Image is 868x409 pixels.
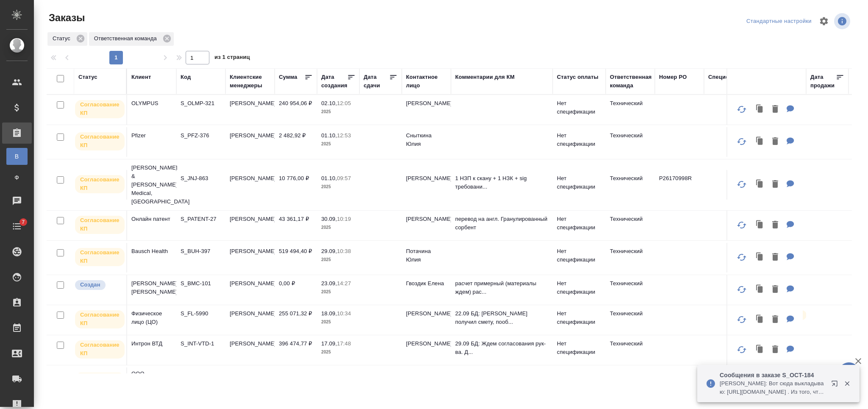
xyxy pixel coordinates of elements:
[768,176,782,193] button: Удалить
[752,311,768,328] button: Клонировать
[606,275,655,305] td: Технический
[455,309,548,326] p: 22.09 БД: [PERSON_NAME] получил смету, пооб...
[275,367,317,397] td: 50 937,73 ₽
[275,305,317,335] td: 255 071,32 ₽
[337,100,351,106] p: 12:05
[181,339,221,348] p: S_INT-VTD-1
[655,170,704,200] td: P26170998R
[838,380,856,387] button: Закрыть
[337,310,351,317] p: 10:34
[53,34,73,43] p: Статус
[131,73,151,81] div: Клиент
[606,367,655,397] td: Технический
[337,373,351,379] p: 12:31
[80,133,120,150] p: Согласование КП
[74,279,122,291] div: Выставляется автоматически при создании заказа
[279,73,297,81] div: Сумма
[80,311,120,328] p: Согласование КП
[321,256,355,264] p: 2025
[78,73,97,81] div: Статус
[732,247,752,267] button: Обновить
[606,243,655,273] td: Технический
[131,309,172,326] p: Физическое лицо (ЦО)
[131,247,172,256] p: Bausch Health
[768,249,782,266] button: Удалить
[6,148,28,165] a: В
[214,52,250,64] span: из 1 страниц
[181,372,221,380] p: S_NIN-42
[752,133,768,150] button: Клонировать
[225,335,275,365] td: [PERSON_NAME]
[275,275,317,305] td: 0,00 ₽
[752,341,768,359] button: Клонировать
[80,216,120,233] p: Согласование КП
[455,279,548,296] p: расчет примерный (материалы ждем) рас...
[80,175,120,192] p: Согласование КП
[732,174,752,195] button: Обновить
[131,339,172,348] p: Интрон ВТД
[455,174,548,191] p: 1 НЗП к скану + 1 НЗК + sig требовани...
[402,127,451,157] td: Сныткина Юлия
[720,379,826,396] p: [PERSON_NAME]: Вот сюда выкладываю: [URL][DOMAIN_NAME] . Из того, что мы ищем, пока не нахожу.
[768,311,782,328] button: Удалить
[321,175,337,181] p: 01.10,
[768,217,782,234] button: Удалить
[402,367,451,397] td: [PERSON_NAME]
[131,131,172,140] p: Pfizer
[181,131,221,140] p: S_PFZ-376
[782,311,798,328] button: Для КМ: 22.09 БД: Николай получил смету, пообщал ОС и пропал( Но документы будут в другом составе...
[606,211,655,240] td: Технический
[181,73,191,81] div: Код
[225,305,275,335] td: [PERSON_NAME]
[553,95,606,125] td: Нет спецификации
[732,131,752,152] button: Обновить
[275,335,317,365] td: 396 474,77 ₽
[553,243,606,273] td: Нет спецификации
[553,211,606,240] td: Нет спецификации
[732,215,752,235] button: Обновить
[402,211,451,240] td: [PERSON_NAME]
[275,211,317,240] td: 43 361,17 ₽
[768,101,782,118] button: Удалить
[321,140,355,148] p: 2025
[80,100,120,117] p: Согласование КП
[752,249,768,266] button: Клонировать
[337,175,351,181] p: 09:57
[834,13,852,29] span: Посмотреть информацию
[181,309,221,318] p: S_FL-5990
[131,370,172,395] p: ООО «Нефтегазовые инновации»
[732,279,752,300] button: Обновить
[230,73,270,90] div: Клиентские менеджеры
[321,318,355,326] p: 2025
[321,100,337,106] p: 02.10,
[11,173,23,182] span: Ф
[402,335,451,365] td: [PERSON_NAME]
[455,372,548,389] p: 10.09 - пинаю клиента - ОС: Постараю...
[406,73,447,90] div: Контактное лицо
[321,280,337,287] p: 23.09,
[131,279,172,296] p: [PERSON_NAME] [PERSON_NAME]
[826,375,846,395] button: Открыть в новой вкладке
[337,248,351,254] p: 10:38
[321,73,347,90] div: Дата создания
[337,132,351,139] p: 12:53
[455,215,548,232] p: перевод на англ. Гранулированный сорбент
[455,339,548,356] p: 29.09 БД: Ждем согласования рук-ва. Д...
[810,73,836,90] div: Дата продажи
[337,340,351,347] p: 17:48
[838,362,860,384] button: 🙏
[11,152,23,161] span: В
[181,215,221,223] p: S_PATENT-27
[402,170,451,200] td: [PERSON_NAME]
[80,281,100,289] p: Создан
[732,339,752,360] button: Обновить
[814,11,834,31] span: Настроить таблицу
[80,248,120,265] p: Согласование КП
[225,243,275,273] td: [PERSON_NAME]
[321,288,355,296] p: 2025
[606,305,655,335] td: Технический
[225,275,275,305] td: [PERSON_NAME]
[553,127,606,157] td: Нет спецификации
[364,73,389,90] div: Дата сдачи
[752,101,768,118] button: Клонировать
